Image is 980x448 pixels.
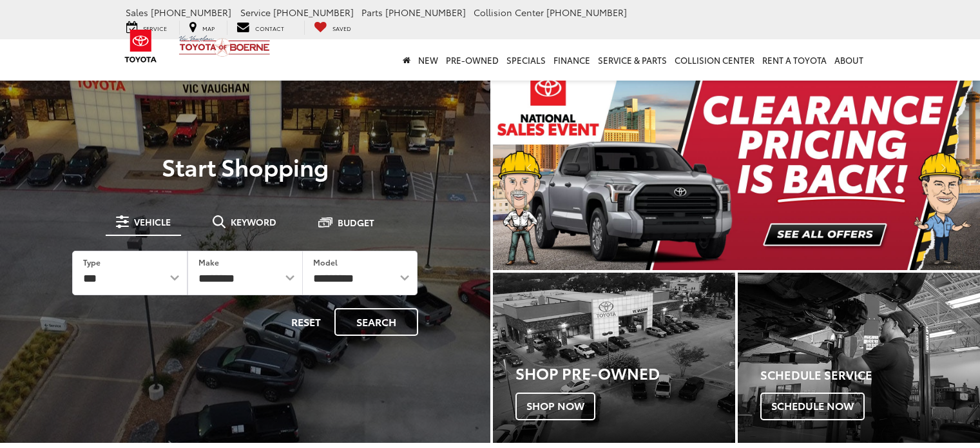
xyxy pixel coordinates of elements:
[493,90,566,244] button: Click to view previous picture.
[760,369,980,382] h4: Schedule Service
[126,6,148,19] span: Sales
[332,24,351,32] span: Saved
[414,39,442,81] a: New
[304,21,361,35] a: My Saved Vehicles
[198,257,219,268] label: Make
[83,257,101,268] label: Type
[313,257,338,268] label: Model
[831,39,867,81] a: About
[178,35,271,57] img: Vic Vaughan Toyota of Boerne
[671,39,758,81] a: Collision Center
[758,39,831,81] a: Rent a Toyota
[151,6,231,19] span: [PHONE_NUMBER]
[273,6,354,19] span: [PHONE_NUMBER]
[280,308,332,336] button: Reset
[227,21,294,35] a: Contact
[385,6,466,19] span: [PHONE_NUMBER]
[134,217,171,226] span: Vehicle
[143,24,167,32] span: Service
[179,21,224,35] a: Map
[117,21,177,35] a: Service
[338,218,374,227] span: Budget
[231,217,276,226] span: Keyword
[594,39,671,81] a: Service & Parts: Opens in a new tab
[907,90,980,244] button: Click to view next picture.
[255,24,284,32] span: Contact
[474,6,544,19] span: Collision Center
[515,364,735,381] h3: Shop Pre-Owned
[54,153,436,179] p: Start Shopping
[399,39,414,81] a: Home
[334,308,418,336] button: Search
[117,25,165,67] img: Toyota
[760,393,865,420] span: Schedule Now
[515,393,595,420] span: Shop Now
[442,39,503,81] a: Pre-Owned
[361,6,383,19] span: Parts
[493,273,735,442] div: Toyota
[493,273,735,442] a: Shop Pre-Owned Shop Now
[546,6,627,19] span: [PHONE_NUMBER]
[738,273,980,442] a: Schedule Service Schedule Now
[202,24,215,32] span: Map
[503,39,550,81] a: Specials
[738,273,980,442] div: Toyota
[550,39,594,81] a: Finance
[240,6,271,19] span: Service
